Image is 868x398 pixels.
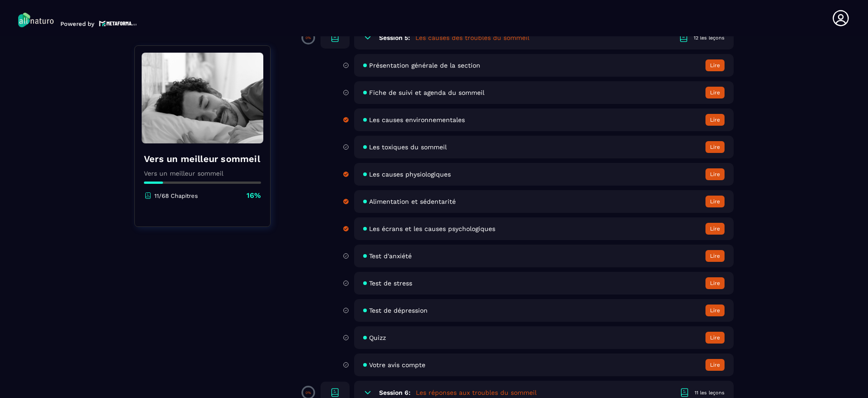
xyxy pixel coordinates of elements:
div: 12 les leçons [694,34,725,41]
span: Test d'anxiété [369,252,412,260]
p: Vers un meilleur sommeil [144,170,261,177]
span: Alimentation et sédentarité [369,198,456,205]
p: 16% [247,191,261,201]
button: Lire [705,168,725,180]
img: logo-branding [18,13,54,27]
p: 0% [306,391,311,395]
button: Lire [705,87,725,98]
button: Lire [705,141,725,153]
button: Lire [705,114,725,126]
button: Lire [705,250,725,262]
span: Les toxiques du sommeil [369,143,447,151]
span: Votre avis compte [369,361,425,369]
button: Lire [705,59,725,71]
p: 11/68 Chapitres [154,192,198,199]
span: Fiche de suivi et agenda du sommeil [369,89,484,96]
button: Lire [705,277,725,289]
p: Powered by [60,20,94,27]
button: Lire [705,223,725,235]
button: Lire [705,359,725,371]
div: 11 les leçons [695,389,725,396]
img: banner [142,53,263,143]
img: logo [99,20,137,27]
h6: Session 5: [379,34,410,41]
span: Quizz [369,334,386,341]
button: Lire [705,305,725,316]
span: Présentation générale de la section [369,62,480,69]
button: Lire [705,196,725,207]
span: Les écrans et les causes psychologiques [369,225,495,232]
button: Lire [705,332,725,344]
h6: Session 6: [379,389,410,396]
span: Les causes physiologiques [369,171,451,178]
h5: Les causes des troubles du sommeil [415,33,529,42]
span: Test de stress [369,280,412,287]
p: 0% [306,36,311,40]
h5: Les réponses aux troubles du sommeil [416,388,537,397]
h4: Vers un meilleur sommeil [144,152,261,165]
span: Les causes environnementales [369,116,465,123]
span: Test de dépression [369,307,428,314]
